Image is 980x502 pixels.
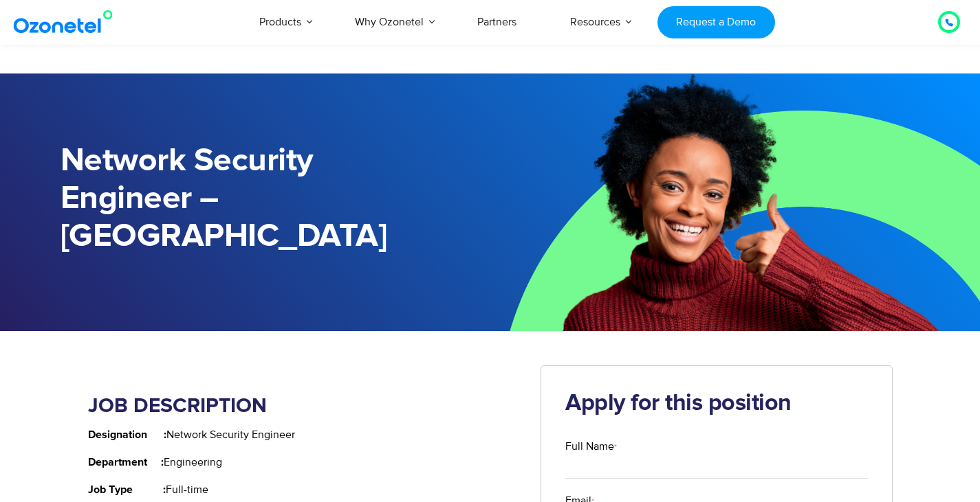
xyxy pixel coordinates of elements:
strong: Job Type : [88,484,166,495]
strong: Designation : [88,429,166,440]
strong: JOB DESCRIPTION [88,396,267,416]
label: Full Name [565,438,868,455]
p: Network Security Engineer [88,426,521,443]
strong: Department : [88,457,164,468]
h2: Apply for this position [565,390,868,418]
h1: Network Security Engineer – [GEOGRAPHIC_DATA] [61,142,490,255]
a: Request a Demo [657,6,775,38]
p: Engineering [88,454,521,470]
p: Full-time [88,481,521,498]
